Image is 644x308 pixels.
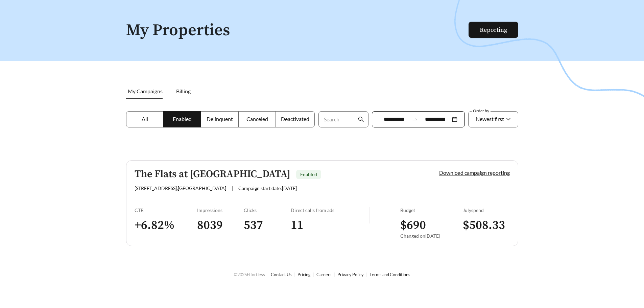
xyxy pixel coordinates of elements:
[135,218,197,233] h3: + 6.82 %
[197,207,244,213] div: Impressions
[400,218,463,233] h3: $ 690
[126,160,518,246] a: The Flats at [GEOGRAPHIC_DATA]Enabled[STREET_ADDRESS],[GEOGRAPHIC_DATA]|Campaign start date:[DATE...
[126,22,469,40] h1: My Properties
[463,207,510,213] div: July spend
[400,233,463,239] div: Changed on [DATE]
[463,218,510,233] h3: $ 508.33
[135,169,290,180] h5: The Flats at [GEOGRAPHIC_DATA]
[291,207,369,213] div: Direct calls from ads
[469,22,518,38] button: Reporting
[400,207,463,213] div: Budget
[207,116,233,122] span: Delinquent
[246,116,268,122] span: Canceled
[238,185,297,191] span: Campaign start date: [DATE]
[412,116,418,122] span: to
[412,116,418,122] span: swap-right
[291,218,369,233] h3: 11
[358,116,364,122] span: search
[244,207,291,213] div: Clicks
[197,218,244,233] h3: 8039
[281,116,309,122] span: Deactivated
[300,171,317,177] span: Enabled
[128,88,163,94] span: My Campaigns
[135,207,197,213] div: CTR
[244,218,291,233] h3: 537
[142,116,148,122] span: All
[173,116,192,122] span: Enabled
[476,116,504,122] span: Newest first
[439,169,510,176] a: Download campaign reporting
[480,26,507,34] a: Reporting
[135,185,226,191] span: [STREET_ADDRESS] , [GEOGRAPHIC_DATA]
[176,88,191,94] span: Billing
[232,185,233,191] span: |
